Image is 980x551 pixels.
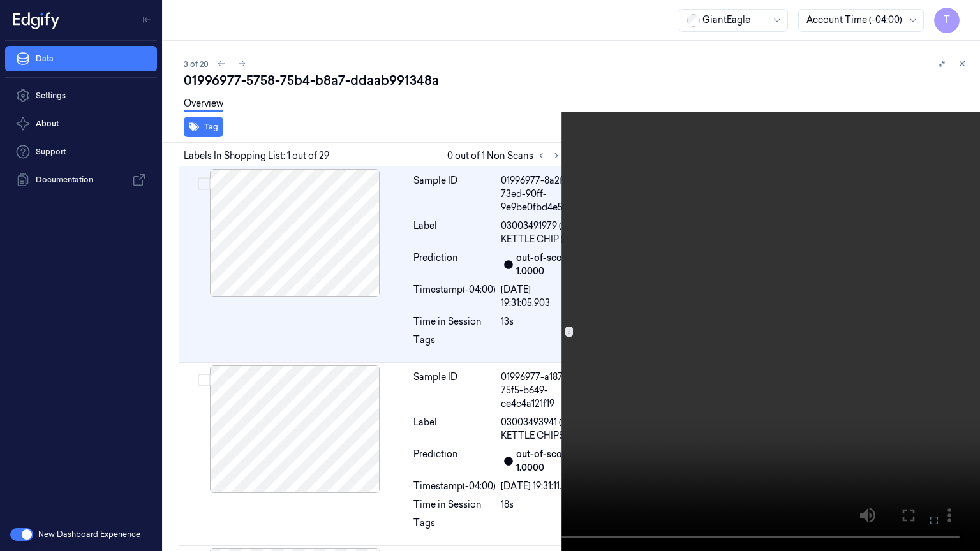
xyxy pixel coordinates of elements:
div: Prediction [413,251,496,278]
button: Toggle Navigation [137,10,157,30]
a: Support [5,139,157,165]
div: 01996977-a187-75f5-b649-ce4c4a121f19 [501,371,580,411]
span: 03003491979 (MD KETTLE CHIP ) [501,219,580,246]
button: Tag [184,117,223,137]
div: Label [413,416,496,443]
div: Time in Session [413,498,496,511]
button: About [5,111,157,136]
div: out-of-scope: 1.0000 [516,448,580,474]
a: Data [5,46,157,71]
div: 01996977-5758-75b4-b8a7-ddaab991348a [184,71,970,89]
div: 13s [501,315,580,328]
span: 03003493941 (MD KETTLE CHIPS ) [501,416,580,443]
div: [DATE] 19:31:11.879 [501,480,580,493]
a: Overview [184,97,223,112]
div: Tags [413,334,496,354]
div: Timestamp (-04:00) [413,283,496,310]
div: out-of-scope: 1.0000 [516,251,580,278]
div: Sample ID [413,174,496,214]
div: Label [413,219,496,246]
button: T [934,8,960,33]
a: Documentation [5,167,157,193]
span: 3 of 20 [184,59,209,70]
div: [DATE] 19:31:05.903 [501,283,580,310]
button: Select row [198,374,211,386]
div: 01996977-8a2f-73ed-90ff-9e9be0fbd4e5 [501,174,580,214]
a: Settings [5,83,157,108]
span: Labels In Shopping List: 1 out of 29 [184,149,329,163]
div: Sample ID [413,371,496,411]
div: Tags [413,517,496,537]
span: 0 out of 1 Non Scans [447,148,564,163]
div: Time in Session [413,315,496,328]
button: Select row [198,177,211,190]
div: Prediction [413,448,496,474]
div: Timestamp (-04:00) [413,480,496,493]
div: 18s [501,498,580,511]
